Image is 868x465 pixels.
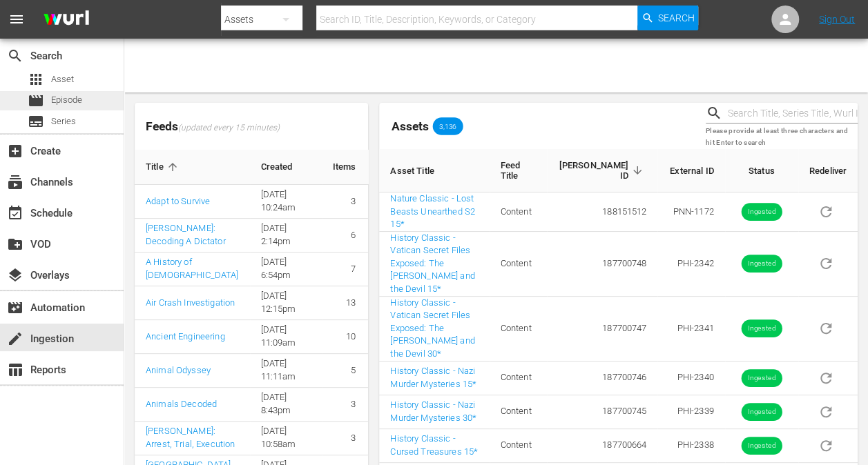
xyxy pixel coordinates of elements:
span: Asset [28,71,44,88]
span: Ingested [741,406,782,417]
span: add_box [7,143,23,159]
span: Asset is in future lineups. Remove all episodes that contain this asset before redelivering [809,323,842,333]
td: 7 [322,253,367,286]
td: Content [490,395,548,429]
span: Ingestion [7,330,23,347]
td: [DATE] 10:58am [250,422,322,455]
span: Asset is in future lineups. Remove all episodes that contain this asset before redelivering [809,439,842,450]
a: A History of [DEMOGRAPHIC_DATA] [146,257,239,280]
td: PHI-2340 [657,362,724,395]
a: History Classic - Vatican Secret Files Exposed: The [PERSON_NAME] and the Devil 30* [390,297,474,359]
a: History Classic - Nazi Murder Mysteries 15* [390,366,476,389]
span: Search [7,48,23,64]
th: Update [367,150,422,185]
td: Content [490,429,548,463]
span: Asset is in future lineups. Remove all episodes that contain this asset before redelivering [809,372,842,382]
span: Search [658,6,695,30]
input: Search Title, Series Title, Wurl ID or External ID [728,103,858,124]
td: Content [490,297,548,362]
span: Episode [51,93,82,107]
th: Status [725,149,798,192]
th: Redeliver [798,149,858,192]
span: Ingested [741,259,782,269]
span: Ingested [741,440,782,451]
span: Created [261,161,311,173]
span: Title [146,161,182,173]
td: Content [490,362,548,395]
td: [DATE] 6:54pm [250,253,322,286]
td: [DATE] 11:11am [250,354,322,388]
a: [PERSON_NAME]: Decoding A Dictator [146,223,226,246]
a: Sign Out [819,14,855,25]
td: 187700746 [547,362,657,395]
th: Feed Title [490,149,548,192]
span: (updated every 15 minutes) [178,123,280,134]
th: Items [322,150,367,185]
button: Search [637,6,698,30]
p: Please provide at least three characters and hit Enter to search [706,126,858,148]
td: 3 [322,388,367,422]
span: Feeds [135,115,368,138]
a: History Classic - Vatican Secret Files Exposed: The [PERSON_NAME] and the Devil 15* [390,232,474,294]
a: History Classic - Cursed Treasures 15* [390,433,478,457]
td: 187700664 [547,429,657,463]
td: PHI-2339 [657,395,724,429]
td: 10 [322,320,367,354]
a: Ancient Engineering [146,331,225,342]
span: [PERSON_NAME] ID [558,160,646,181]
td: 187700747 [547,297,657,362]
a: History Classic - Nazi Murder Mysteries 30* [390,399,476,423]
span: menu [8,11,25,28]
span: Channels [7,174,23,190]
td: [DATE] 10:24am [250,185,322,219]
td: PNN-1172 [657,192,724,232]
span: Series [51,115,76,128]
td: Content [490,232,548,297]
td: 188151512 [547,192,657,232]
td: 5 [322,354,367,388]
td: 3 [322,422,367,455]
a: Adapt to Survive [146,196,210,206]
td: PHI-2341 [657,297,724,362]
th: External ID [657,149,724,192]
span: Schedule [7,205,23,221]
span: Asset is in future lineups. Remove all episodes that contain this asset before redelivering [809,258,842,268]
span: VOD [7,236,23,253]
td: Content [490,192,548,232]
td: [DATE] 8:43pm [250,388,322,422]
td: 6 [322,219,367,253]
td: 187700748 [547,232,657,297]
td: PHI-2338 [657,429,724,463]
img: ans4CAIJ8jUAAAAAAAAAAAAAAAAAAAAAAAAgQb4GAAAAAAAAAAAAAAAAAAAAAAAAJMjXAAAAAAAAAAAAAAAAAAAAAAAAgAT5G... [33,3,99,36]
td: 13 [322,286,367,320]
span: Ingested [741,373,782,383]
td: [DATE] 12:15pm [250,286,322,320]
td: [DATE] 11:09am [250,320,322,354]
a: Animal Odyssey [146,365,211,375]
span: subtitles [28,113,44,130]
a: Nature Classic - Lost Beasts Unearthed S2 15* [390,193,475,229]
span: Ingested [741,324,782,334]
span: Asset is in future lineups. Remove all episodes that contain this asset before redelivering [809,406,842,416]
td: 3 [322,185,367,219]
a: Animals Decoded [146,399,217,409]
span: Asset Title [390,164,452,177]
span: Asset is in future lineups. Remove all episodes that contain this asset before redelivering [809,206,842,216]
a: [PERSON_NAME]: Arrest, Trial, Execution [146,426,235,449]
td: [DATE] 2:14pm [250,219,322,253]
span: 3,136 [432,122,463,130]
span: Episode [28,92,44,109]
span: Reports [7,362,23,378]
span: Ingested [741,206,782,217]
span: Automation [7,299,23,316]
a: Air Crash Investigation [146,297,235,308]
span: Assets [392,119,429,133]
td: 187700745 [547,395,657,429]
span: Asset [51,72,74,86]
td: PHI-2342 [657,232,724,297]
span: Overlays [7,267,23,284]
